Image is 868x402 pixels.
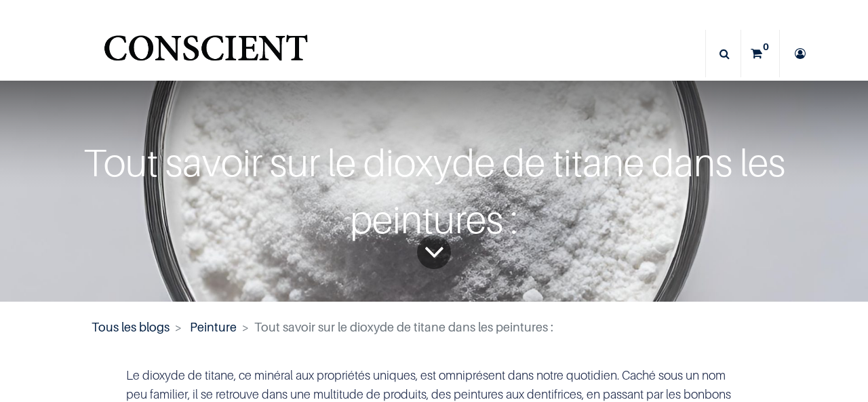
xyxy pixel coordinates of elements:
[741,30,779,77] a: 0
[254,320,553,334] span: Tout savoir sur le dioxyde de titane dans les peintures :
[759,40,772,54] sup: 0
[101,27,311,81] img: Conscient
[101,27,311,81] a: Logo of Conscient
[92,318,776,336] nav: fil d'Ariane
[190,320,237,334] a: Peinture
[424,224,445,280] i: To blog content
[798,315,862,378] iframe: Tidio Chat
[417,235,451,269] a: To blog content
[54,134,814,248] div: Tout savoir sur le dioxyde de titane dans les peintures :
[92,320,170,334] a: Tous les blogs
